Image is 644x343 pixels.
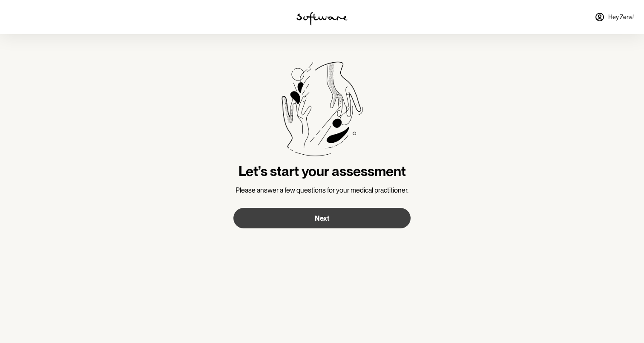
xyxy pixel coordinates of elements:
img: software logo [296,12,348,26]
span: Next [315,214,329,222]
a: Hey,Zena! [589,7,639,27]
img: Software treatment bottle [281,61,363,156]
button: Next [233,208,411,228]
p: Please answer a few questions for your medical practitioner. [233,186,411,194]
span: Hey, Zena ! [608,14,634,21]
h3: Let’s start your assessment [233,163,411,179]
